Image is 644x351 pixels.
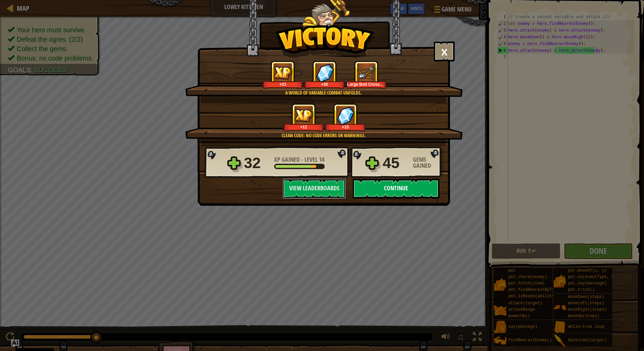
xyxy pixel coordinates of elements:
div: +30 [305,82,344,87]
div: A world of variable combat unfolds. [217,89,430,96]
div: +15 [326,124,364,129]
div: +21 [264,82,302,87]
button: Continue [353,179,440,199]
div: - [274,157,324,163]
button: × [434,41,455,62]
img: New Item [357,64,376,82]
div: Gems Gained [413,157,443,169]
img: XP Gained [294,109,313,122]
span: Level [303,155,319,164]
div: 45 [383,152,409,174]
div: 32 [244,152,270,174]
div: Large Bolt Crossbow [347,82,385,87]
button: View Leaderboards [283,179,346,199]
img: XP Gained [273,66,292,79]
span: XP Gained [274,155,301,164]
img: Gems Gained [316,64,333,82]
div: +11 [285,124,323,129]
div: Clean code: no code errors or warnings. [217,132,430,139]
img: Gems Gained [337,106,354,125]
img: Victory [275,25,375,58]
span: 14 [319,155,324,164]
